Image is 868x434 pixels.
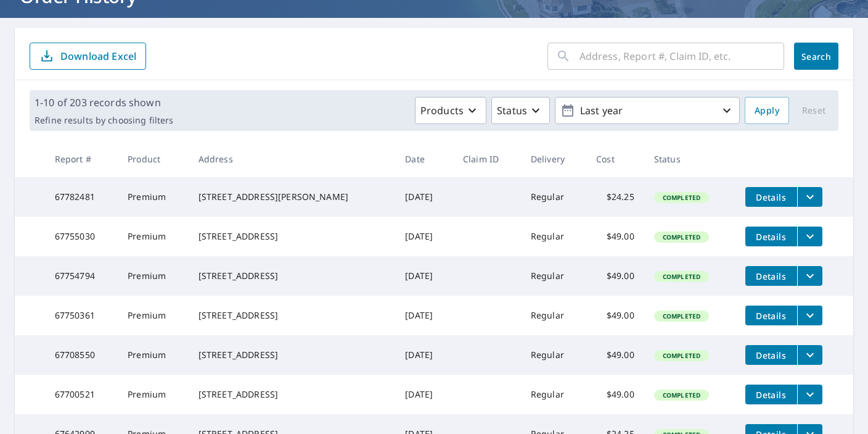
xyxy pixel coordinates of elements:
[745,345,797,365] button: detailsBtn-67708550
[521,141,586,177] th: Delivery
[753,191,790,203] span: Details
[586,177,644,217] td: $24.25
[753,349,790,361] span: Details
[644,141,735,177] th: Status
[395,177,453,217] td: [DATE]
[797,187,822,207] button: filesDropdownBtn-67782481
[45,256,118,296] td: 67754794
[45,177,118,217] td: 67782481
[395,296,453,335] td: [DATE]
[745,306,797,325] button: detailsBtn-67750361
[586,141,644,177] th: Cost
[30,43,146,70] button: Download Excel
[395,217,453,256] td: [DATE]
[118,217,189,256] td: Premium
[797,227,822,246] button: filesDropdownBtn-67755030
[575,100,719,122] p: Last year
[521,256,586,296] td: Regular
[45,217,118,256] td: 67755030
[35,115,173,126] p: Refine results by choosing filters
[60,49,136,63] p: Download Excel
[804,51,829,62] span: Search
[745,97,789,124] button: Apply
[45,141,118,177] th: Report #
[753,270,790,282] span: Details
[521,375,586,414] td: Regular
[497,103,527,118] p: Status
[586,256,644,296] td: $49.00
[579,39,784,73] input: Address, Report #, Claim ID, etc.
[491,97,550,124] button: Status
[199,270,386,282] div: [STREET_ADDRESS]
[755,103,779,119] span: Apply
[118,256,189,296] td: Premium
[395,375,453,414] td: [DATE]
[118,177,189,217] td: Premium
[794,43,838,70] button: Search
[797,385,822,404] button: filesDropdownBtn-67700521
[118,375,189,414] td: Premium
[199,309,386,322] div: [STREET_ADDRESS]
[199,388,386,401] div: [STREET_ADDRESS]
[753,389,790,401] span: Details
[35,95,173,110] p: 1-10 of 203 records shown
[797,266,822,286] button: filesDropdownBtn-67754794
[745,385,797,404] button: detailsBtn-67700521
[521,335,586,375] td: Regular
[797,345,822,365] button: filesDropdownBtn-67708550
[555,97,740,124] button: Last year
[415,97,486,124] button: Products
[199,230,386,243] div: [STREET_ADDRESS]
[118,141,189,177] th: Product
[745,227,797,246] button: detailsBtn-67755030
[797,306,822,325] button: filesDropdownBtn-67750361
[45,296,118,335] td: 67750361
[655,233,708,241] span: Completed
[395,335,453,375] td: [DATE]
[655,351,708,360] span: Completed
[118,296,189,335] td: Premium
[395,256,453,296] td: [DATE]
[586,375,644,414] td: $49.00
[655,272,708,281] span: Completed
[753,231,790,243] span: Details
[189,141,396,177] th: Address
[586,296,644,335] td: $49.00
[45,375,118,414] td: 67700521
[199,349,386,361] div: [STREET_ADDRESS]
[395,141,453,177] th: Date
[745,266,797,286] button: detailsBtn-67754794
[753,310,790,322] span: Details
[655,193,708,202] span: Completed
[586,335,644,375] td: $49.00
[745,187,797,207] button: detailsBtn-67782481
[655,312,708,320] span: Completed
[118,335,189,375] td: Premium
[521,177,586,217] td: Regular
[199,191,386,203] div: [STREET_ADDRESS][PERSON_NAME]
[420,103,464,118] p: Products
[655,391,708,399] span: Completed
[586,217,644,256] td: $49.00
[45,335,118,375] td: 67708550
[521,296,586,335] td: Regular
[453,141,521,177] th: Claim ID
[521,217,586,256] td: Regular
